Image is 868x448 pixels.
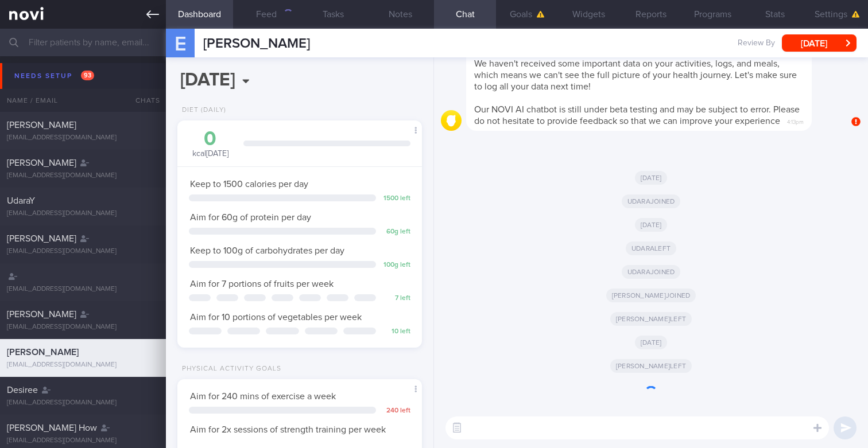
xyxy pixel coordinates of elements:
[7,423,97,433] span: [PERSON_NAME] How
[7,348,79,357] span: [PERSON_NAME]
[7,361,159,369] div: [EMAIL_ADDRESS][DOMAIN_NAME]
[635,171,668,185] span: [DATE]
[7,209,159,218] div: [EMAIL_ADDRESS][DOMAIN_NAME]
[7,285,159,294] div: [EMAIL_ADDRESS][DOMAIN_NAME]
[11,68,97,84] div: Needs setup
[610,359,692,373] span: [PERSON_NAME] left
[622,265,681,279] span: Udara joined
[190,313,362,322] span: Aim for 10 portions of vegetables per week
[787,115,804,126] span: 4:13pm
[190,392,336,401] span: Aim for 240 mins of exercise a week
[7,385,38,395] span: Desiree
[7,196,35,205] span: UdaraY
[7,310,76,319] span: [PERSON_NAME]
[177,106,226,115] div: Diet (Daily)
[120,89,166,112] div: Chats
[738,38,775,49] span: Review By
[382,261,410,270] div: 100 g left
[622,194,681,208] span: Udara joined
[7,323,159,332] div: [EMAIL_ADDRESS][DOMAIN_NAME]
[7,399,159,407] div: [EMAIL_ADDRESS][DOMAIN_NAME]
[626,241,676,255] span: Udara left
[7,437,159,445] div: [EMAIL_ADDRESS][DOMAIN_NAME]
[382,328,410,336] div: 10 left
[382,294,410,303] div: 7 left
[7,172,159,180] div: [EMAIL_ADDRESS][DOMAIN_NAME]
[158,22,201,66] div: E
[610,312,692,326] span: [PERSON_NAME] left
[177,365,281,373] div: Physical Activity Goals
[382,407,410,415] div: 240 left
[474,59,797,91] span: We haven't received some important data on your activities, logs, and meals, which means we can't...
[7,247,159,256] div: [EMAIL_ADDRESS][DOMAIN_NAME]
[189,129,232,159] div: kcal [DATE]
[190,279,334,289] span: Aim for 7 portions of fruits per week
[190,180,308,189] span: Keep to 1500 calories per day
[190,425,386,434] span: Aim for 2x sessions of strength training per week
[7,120,76,130] span: [PERSON_NAME]
[7,158,76,167] span: [PERSON_NAME]
[635,218,668,232] span: [DATE]
[474,105,800,126] span: Our NOVI AI chatbot is still under beta testing and may be subject to error. Please do not hesita...
[606,289,696,302] span: [PERSON_NAME] joined
[782,34,857,52] button: [DATE]
[190,213,311,222] span: Aim for 60g of protein per day
[7,234,76,243] span: [PERSON_NAME]
[7,134,159,142] div: [EMAIL_ADDRESS][DOMAIN_NAME]
[190,246,344,255] span: Keep to 100g of carbohydrates per day
[382,228,410,236] div: 60 g left
[81,71,94,80] span: 93
[635,336,668,349] span: [DATE]
[203,37,310,50] span: [PERSON_NAME]
[382,194,410,203] div: 1500 left
[189,129,232,149] div: 0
